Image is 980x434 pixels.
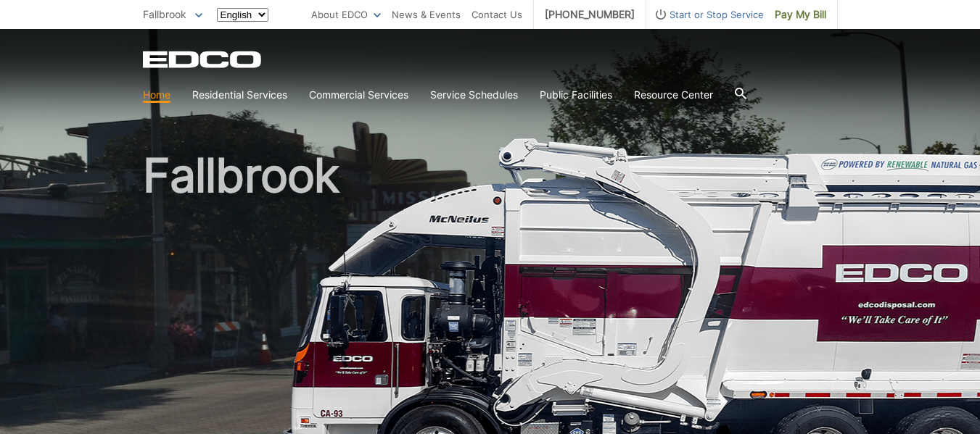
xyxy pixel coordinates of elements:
[430,87,518,103] a: Service Schedules
[540,87,612,103] a: Public Facilities
[311,7,381,22] a: About EDCO
[217,8,268,22] select: Select a language
[143,51,263,68] a: EDCD logo. Return to the homepage.
[143,8,186,20] span: Fallbrook
[143,87,170,103] a: Home
[472,7,522,22] a: Contact Us
[392,7,461,22] a: News & Events
[192,87,287,103] a: Residential Services
[309,87,408,103] a: Commercial Services
[634,87,713,103] a: Resource Center
[775,7,826,22] span: Pay My Bill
